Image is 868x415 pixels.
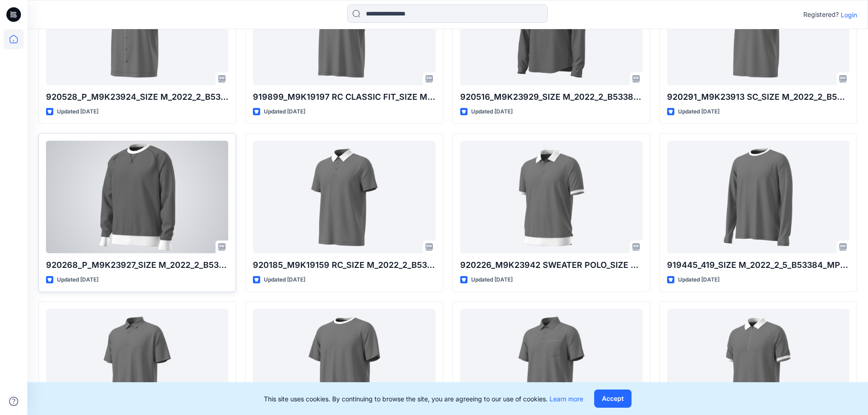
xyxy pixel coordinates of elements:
[57,107,98,117] p: Updated [DATE]
[460,141,642,253] a: 920226_M9K23942 SWEATER POLO_SIZE M_2022_2_5_B53384_MP_11_27_2024
[46,259,228,272] p: 920268_P_M9K23927_SIZE M_2022_2_B53384_TL_12_03_24
[594,389,632,408] button: Accept
[264,275,305,285] p: Updated [DATE]
[57,275,98,285] p: Updated [DATE]
[264,107,305,117] p: Updated [DATE]
[471,275,513,285] p: Updated [DATE]
[471,107,513,117] p: Updated [DATE]
[678,275,719,285] p: Updated [DATE]
[841,10,857,20] p: Login
[253,141,435,253] a: 920185_M9K19159 RC_SIZE M_2022_2_B53384_TL_11_14_24
[667,259,849,272] p: 919445_419_SIZE M_2022_2_5_B53384_MP_12_02_2024
[667,91,849,103] p: 920291_M9K23913 SC_SIZE M_2022_2_B53384_TL_11_26_24
[46,91,228,103] p: 920528_P_M9K23924_SIZE M_2022_2_B53384_TL_11_27_24
[803,9,839,20] p: Registered?
[253,259,435,272] p: 920185_M9K19159 RC_SIZE M_2022_2_B53384_TL_11_14_24
[550,395,583,403] a: Learn more
[460,259,642,272] p: 920226_M9K23942 SWEATER POLO_SIZE M_2022_2_5_B53384_MP_11_27_2024
[253,91,435,103] p: 919899_M9K19197 RC CLASSIC FIT_SIZE M_2022_2_5_B53384_MP_11_27_2024
[460,91,642,103] p: 920516_M9K23929_SIZE M_2022_2_B53384_TL_11_18_24
[264,394,583,404] p: This site uses cookies. By continuing to browse the site, you are agreeing to our use of cookies.
[46,141,228,253] a: 920268_P_M9K23927_SIZE M_2022_2_B53384_TL_12_03_24
[678,107,719,117] p: Updated [DATE]
[667,141,849,253] a: 919445_419_SIZE M_2022_2_5_B53384_MP_12_02_2024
